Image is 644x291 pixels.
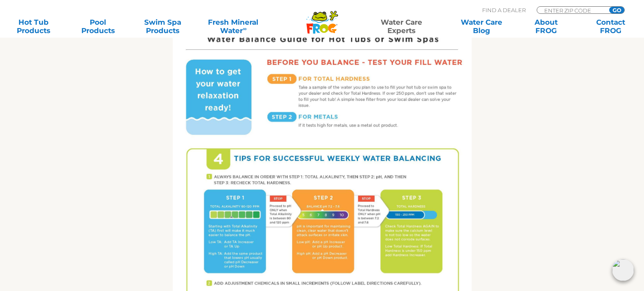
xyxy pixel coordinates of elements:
a: Fresh MineralWater∞ [202,18,265,35]
img: openIcon [612,259,634,281]
a: Water CareExperts [361,18,442,35]
a: ContactFROG [585,18,636,35]
a: Water CareBlog [457,18,507,35]
input: GO [609,7,624,13]
a: Swim SpaProducts [138,18,188,35]
a: Hot TubProducts [8,18,59,35]
a: PoolProducts [73,18,123,35]
a: AboutFROG [521,18,571,35]
p: Find A Dealer [482,6,526,14]
sup: ∞ [243,26,247,32]
input: Zip Code Form [543,7,600,14]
